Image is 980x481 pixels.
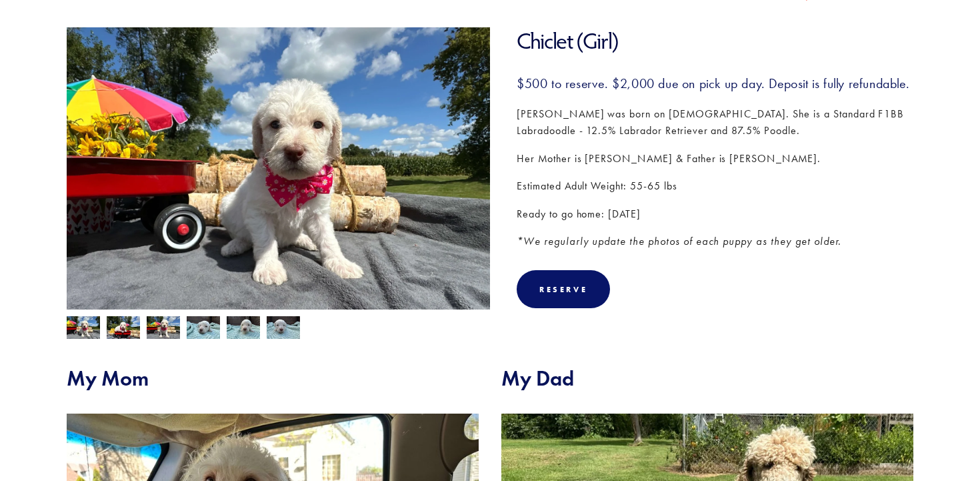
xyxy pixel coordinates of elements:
[227,316,260,342] img: Chiclet 2.jpg
[539,284,587,294] div: Reserve
[517,105,913,139] p: [PERSON_NAME] was born on [DEMOGRAPHIC_DATA]. She is a Standard F1BB Labradoodle - 12.5% Labrador...
[267,316,300,342] img: Chiclet 3.jpg
[67,366,479,391] h2: My Mom
[67,27,490,345] img: Chiclet 5.jpg
[517,150,913,167] p: Her Mother is [PERSON_NAME] & Father is [PERSON_NAME].
[517,205,913,223] p: Ready to go home: [DATE]
[501,366,913,391] h2: My Dad
[107,316,140,342] img: Chiclet 4.jpg
[517,75,913,92] h3: $500 to reserve. $2,000 due on pick up day. Deposit is fully refundable.
[517,177,913,195] p: Estimated Adult Weight: 55-65 lbs
[517,235,841,248] em: *We regularly update the photos of each puppy as they get older.
[147,316,180,342] img: Chiclet 6.jpg
[187,315,220,340] img: Chiclet 1.jpg
[517,270,610,308] div: Reserve
[67,316,100,342] img: Chiclet 5.jpg
[517,27,913,55] h1: Chiclet (Girl)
